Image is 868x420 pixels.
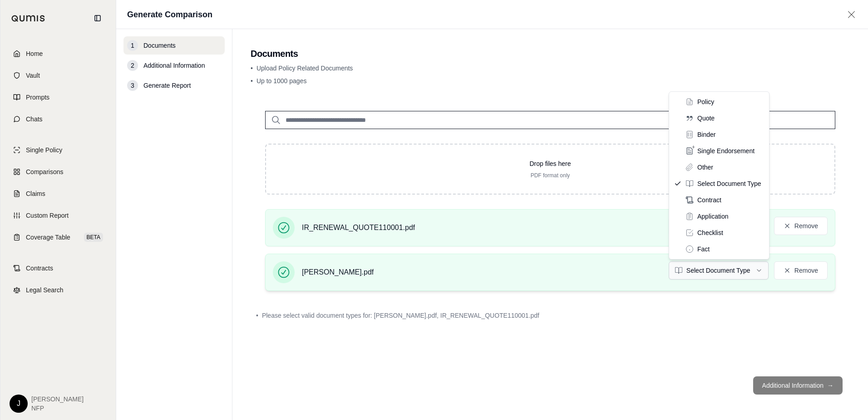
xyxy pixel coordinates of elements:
[697,179,761,188] span: Select Document Type
[697,146,755,155] span: Single Endorsement
[697,212,729,221] span: Application
[697,228,723,237] span: Checklist
[697,245,710,254] span: Fact
[697,97,714,106] span: Policy
[697,114,715,123] span: Quote
[697,195,721,205] span: Contract
[697,130,715,139] span: Binder
[697,163,713,172] span: Other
